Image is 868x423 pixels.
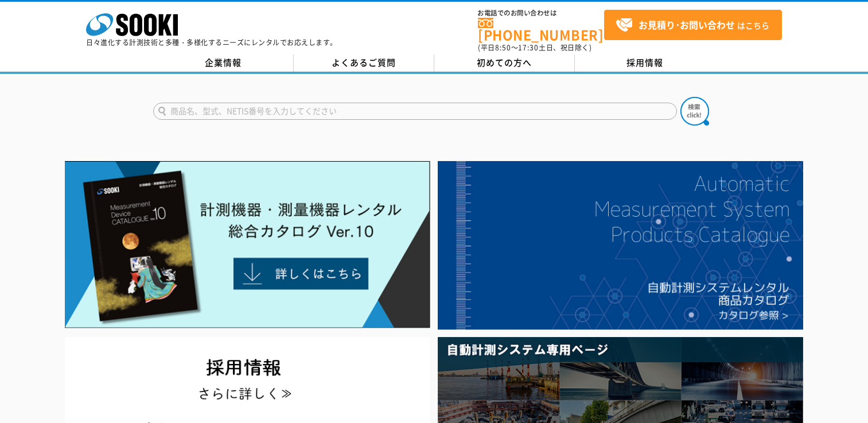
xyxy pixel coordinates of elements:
[604,10,782,40] a: お見積り･お問い合わせはこちら
[294,54,434,72] a: よくあるご質問
[434,54,575,72] a: 初めての方へ
[639,18,735,32] strong: お見積り･お問い合わせ
[153,54,294,72] a: 企業情報
[153,103,677,120] input: 商品名、型式、NETIS番号を入力してください
[518,42,539,53] span: 17:30
[477,56,532,69] span: 初めての方へ
[575,54,715,72] a: 採用情報
[478,42,591,53] span: (平日 ～ 土日、祝日除く)
[65,161,430,328] img: Catalog Ver10
[438,161,803,330] img: 自動計測システムカタログ
[680,97,709,126] img: btn_search.png
[478,18,604,41] a: [PHONE_NUMBER]
[616,17,769,34] span: はこちら
[478,10,604,17] span: お電話でのお問い合わせは
[495,42,511,53] span: 8:50
[86,39,337,46] p: 日々進化する計測技術と多種・多様化するニーズにレンタルでお応えします。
